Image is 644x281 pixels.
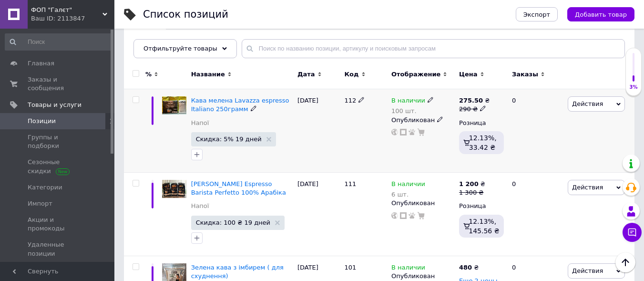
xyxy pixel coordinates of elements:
[623,223,642,242] button: Чат с покупателем
[28,133,88,150] span: Группы и подборки
[145,70,152,79] span: %
[516,7,558,21] button: Экспорт
[459,96,490,105] div: ₴
[28,199,52,208] span: Импорт
[28,117,56,125] span: Позиции
[575,11,627,18] span: Добавить товар
[459,264,472,271] b: 480
[391,264,425,274] span: В наличии
[469,218,499,235] span: 12.13%, 145.56 ₴
[626,84,641,91] div: 3%
[28,75,88,93] span: Заказы и сообщения
[459,263,479,272] div: ₴
[196,136,262,142] span: Скидка: 5% 19 дней
[615,252,635,272] button: Наверх
[28,216,88,233] span: Акции и промокоды
[196,219,270,226] span: Скидка: 100 ₴ 19 дней
[297,70,315,79] span: Дата
[191,70,225,79] span: Название
[459,188,485,197] div: 1 300 ₴
[28,101,82,109] span: Товары и услуги
[459,97,483,104] b: 275.50
[506,89,565,173] div: 0
[143,45,217,52] span: Отфильтруйте товары
[295,173,342,256] div: [DATE]
[28,183,62,192] span: Категории
[391,180,425,190] span: В наличии
[28,240,88,258] span: Удаленные позиции
[191,202,209,210] a: Напої
[191,180,286,196] a: [PERSON_NAME] Espresso Barista Perfetto 100% Арабіка
[391,191,425,198] div: 6 шт.
[162,96,186,114] img: Кава мелена Lavazza espresso Italiano 250грамм
[391,70,440,79] span: Отображение
[31,14,114,23] div: Ваш ID: 2113847
[506,173,565,256] div: 0
[459,119,504,127] div: Розница
[344,180,356,187] span: 111
[469,134,497,151] span: 12.13%, 33.42 ₴
[191,97,289,113] a: Кава мелена Lavazza espresso Italiano 250грамм
[143,10,228,20] div: Список позиций
[391,272,454,281] div: Опубликован
[162,180,186,198] img: Кава Lavazza Espresso Barista Perfetto 100% Арабіка
[572,100,603,107] span: Действия
[28,59,54,68] span: Главная
[391,116,454,125] div: Опубликован
[391,199,454,208] div: Опубликован
[459,180,479,187] b: 1 200
[459,105,490,114] div: 290 ₴
[31,6,102,14] span: ФОП "Галєт"
[567,7,634,21] button: Добавить товар
[391,97,425,107] span: В наличии
[295,89,342,173] div: [DATE]
[523,11,550,18] span: Экспорт
[191,264,284,280] a: Зелена кава з імбирем ( для схуднення)
[572,184,603,191] span: Действия
[191,119,209,127] a: Напої
[133,40,198,48] span: Опубликованные
[391,107,434,114] div: 100 шт.
[344,97,356,104] span: 112
[242,39,625,58] input: Поиск по названию позиции, артикулу и поисковым запросам
[459,180,485,188] div: ₴
[459,70,478,79] span: Цена
[572,267,603,274] span: Действия
[344,264,356,271] span: 101
[28,158,88,175] span: Сезонные скидки
[5,33,112,51] input: Поиск
[459,202,504,210] div: Розница
[344,70,358,79] span: Код
[512,70,538,79] span: Заказы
